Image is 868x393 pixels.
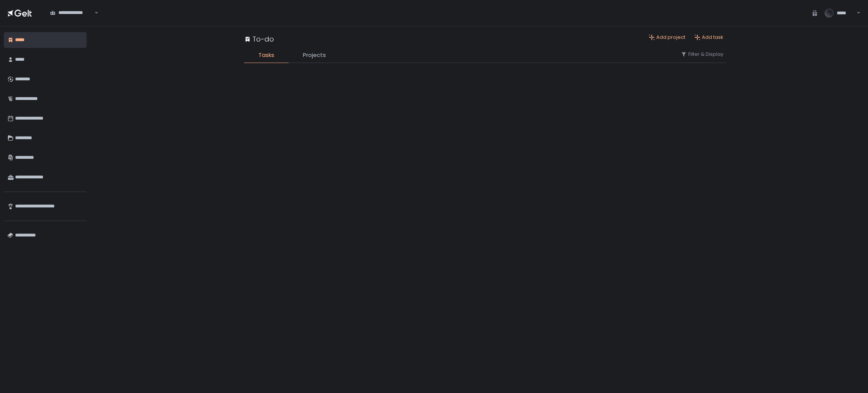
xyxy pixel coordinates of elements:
[681,51,723,58] button: Filter & Display
[303,51,326,60] span: Projects
[258,51,274,60] span: Tasks
[649,34,685,41] button: Add project
[45,5,98,21] div: Search for option
[694,34,723,41] button: Add task
[244,34,274,44] div: To-do
[93,9,93,17] input: Search for option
